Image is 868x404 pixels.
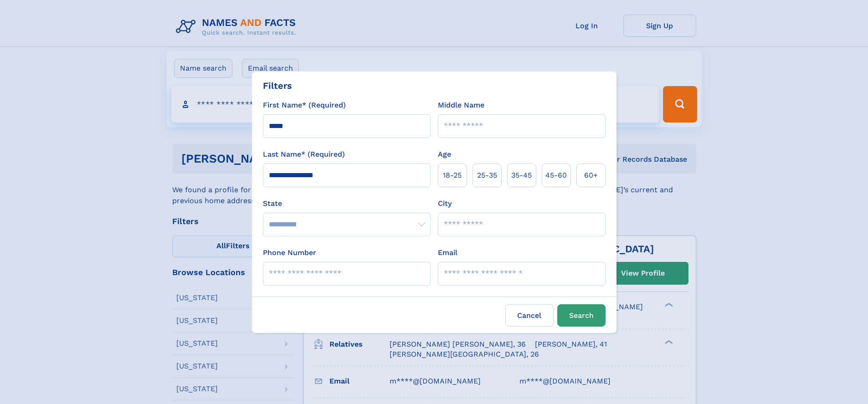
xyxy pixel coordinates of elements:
button: Search [557,304,606,327]
label: Email [438,247,457,258]
span: 35‑45 [511,170,532,181]
span: 45‑60 [545,170,567,181]
label: Phone Number [263,247,316,258]
span: 60+ [584,170,598,181]
span: 25‑35 [477,170,497,181]
label: City [438,198,452,209]
label: Age [438,149,451,160]
label: First Name* (Required) [263,100,346,111]
label: Middle Name [438,100,484,111]
label: Last Name* (Required) [263,149,345,160]
label: Cancel [505,304,554,327]
div: Filters [263,79,292,92]
label: State [263,198,431,209]
span: 18‑25 [443,170,462,181]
